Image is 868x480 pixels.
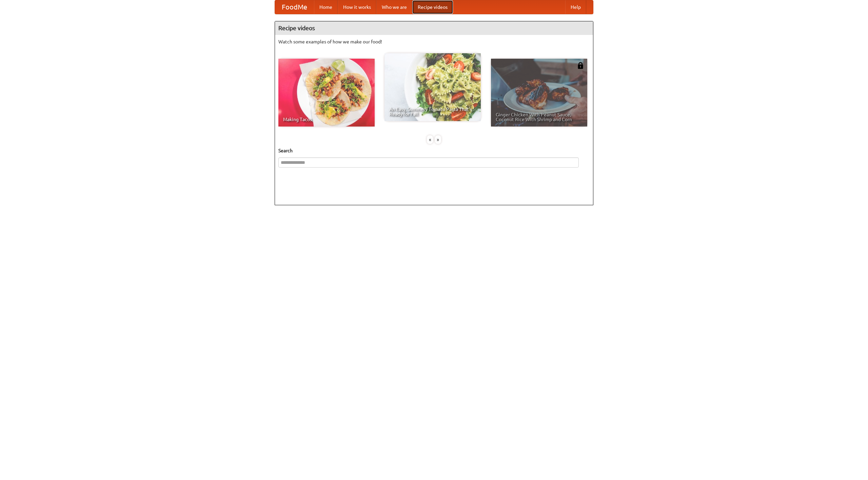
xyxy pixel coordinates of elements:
span: An Easy, Summery Tomato Pasta That's Ready for Fall [389,107,476,116]
a: Who we are [376,0,412,14]
a: Help [565,0,586,14]
a: Recipe videos [412,0,453,14]
div: » [435,135,441,144]
a: How it works [338,0,376,14]
h5: Search [278,147,590,154]
span: Making Tacos [283,117,370,122]
p: Watch some examples of how we make our food! [278,38,590,45]
a: Home [314,0,338,14]
a: Making Tacos [278,59,375,127]
img: 483408.png [577,62,584,69]
a: FoodMe [275,0,314,14]
h4: Recipe videos [275,21,593,35]
a: An Easy, Summery Tomato Pasta That's Ready for Fall [384,53,481,121]
div: « [427,135,433,144]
